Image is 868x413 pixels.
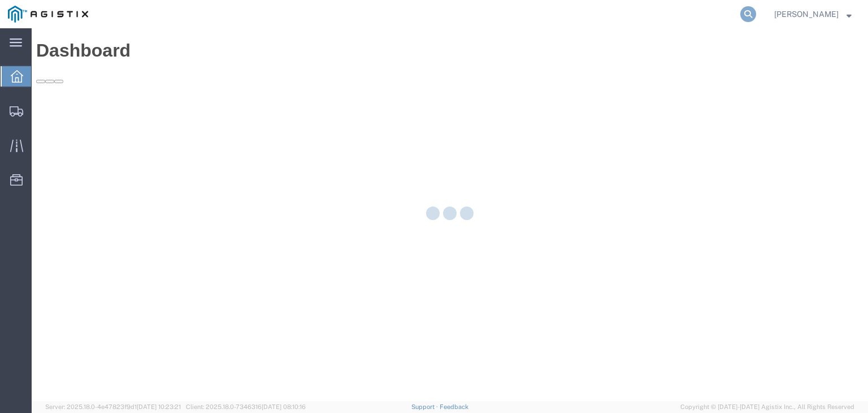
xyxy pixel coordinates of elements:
[680,402,854,412] span: Copyright © [DATE]-[DATE] Agistix Inc., All Rights Reserved
[774,8,839,20] span: Douglas Harris
[8,6,88,23] img: logo
[186,403,306,410] span: Client: 2025.18.0-7346316
[440,403,468,410] a: Feedback
[411,403,440,410] a: Support
[5,12,832,33] h1: Dashboard
[262,403,306,410] span: [DATE] 08:10:16
[5,51,14,55] button: Refresh dashboard
[23,51,32,55] button: Manage dashboard
[45,403,181,410] span: Server: 2025.18.0-4e47823f9d1
[137,403,181,410] span: [DATE] 10:23:21
[774,7,852,21] button: [PERSON_NAME]
[14,51,23,55] button: Add module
